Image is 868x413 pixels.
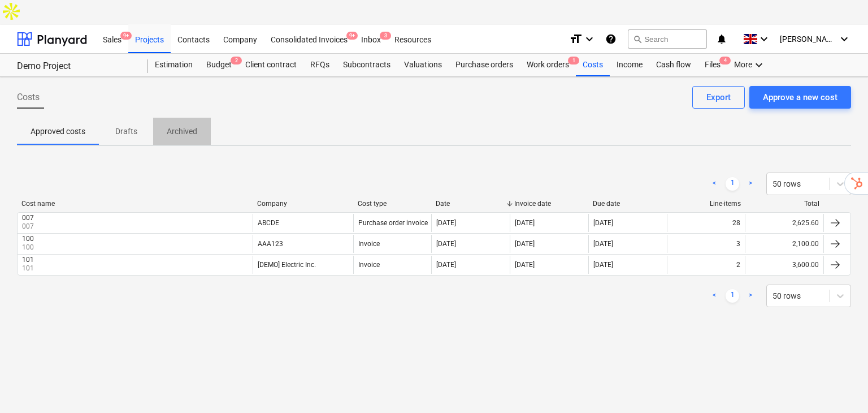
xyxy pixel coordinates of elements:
div: Invoice [358,261,380,269]
div: Cost type [358,200,427,208]
a: Subcontracts [336,54,397,76]
div: [DATE] [593,261,613,269]
i: keyboard_arrow_down [837,32,851,46]
a: Work orders1 [520,54,576,76]
button: Search [628,29,707,49]
div: 007 [22,214,34,222]
div: Total [750,200,819,208]
div: [DATE] [515,219,535,227]
a: Purchase orders [449,54,520,76]
a: Sales9+ [96,25,128,53]
p: Approved costs [31,126,85,137]
div: Purchase order invoice [358,219,428,227]
div: 101 [22,256,34,264]
i: format_size [569,32,583,46]
span: 4 [719,57,731,64]
div: Invoice [358,240,380,248]
div: Budget [199,54,238,76]
div: Company [257,200,349,208]
div: [DATE] [515,261,535,269]
a: Previous page [708,289,721,303]
div: [DEMO] Electric Inc. [258,261,316,269]
div: Line-items [671,200,741,208]
a: Page 1 is your current page [726,177,739,191]
a: Costs [576,54,610,76]
a: Files4 [698,54,727,76]
a: Consolidated Invoices9+ [264,25,354,53]
a: Inbox3 [354,25,388,53]
span: 1 [568,57,579,64]
div: Due date [593,200,662,208]
div: Demo Project [17,61,134,72]
div: 100 [22,235,34,243]
div: Consolidated Invoices [264,24,354,53]
a: Page 1 is your current page [726,289,739,303]
div: 2 [736,261,740,269]
p: Drafts [112,126,140,137]
a: Cash flow [649,54,698,76]
p: 007 [22,222,36,231]
div: [DATE] [436,261,456,269]
div: [DATE] [593,240,613,248]
span: search [633,35,642,44]
div: Contacts [171,24,216,53]
a: Income [610,54,649,76]
p: 101 [22,264,36,273]
div: Cost name [21,200,248,208]
div: [DATE] [593,219,613,227]
div: Company [216,24,264,53]
button: Approve a new cost [749,86,851,109]
div: ABCDE [258,219,279,227]
div: [DATE] [436,240,456,248]
span: [PERSON_NAME] [780,35,836,44]
div: AAA123 [258,240,283,248]
a: Contacts [171,25,216,53]
i: keyboard_arrow_down [757,32,771,46]
div: Resources [388,24,438,53]
div: Work orders [520,54,576,76]
a: Client contract [238,54,303,76]
span: Costs [17,91,40,104]
span: 2 [231,57,242,64]
p: 100 [22,243,36,252]
a: Company [216,25,264,53]
button: Export [692,86,745,109]
div: More [727,54,772,76]
div: Approve a new cost [763,90,837,105]
div: Date [436,200,505,208]
a: Budget2 [199,54,238,76]
div: Projects [128,24,171,53]
a: Next page [744,289,757,303]
p: Archived [167,126,197,137]
span: 3 [380,32,391,40]
i: keyboard_arrow_down [752,58,766,72]
div: [DATE] [515,240,535,248]
a: Projects [128,25,171,53]
i: keyboard_arrow_down [583,32,596,46]
div: Inbox [354,24,388,53]
a: Resources [388,25,438,53]
div: Invoice date [514,200,584,208]
a: Previous page [708,177,721,191]
span: 9+ [120,32,132,40]
div: [DATE] [436,219,456,227]
a: Valuations [397,54,449,76]
div: 3 [736,240,740,248]
span: 9+ [346,32,358,40]
div: Files [698,54,727,76]
a: RFQs [303,54,336,76]
a: Next page [744,177,757,191]
div: 28 [732,219,740,227]
i: Knowledge base [605,32,617,46]
div: 3,600.00 [745,256,823,274]
a: Estimation [148,54,199,76]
